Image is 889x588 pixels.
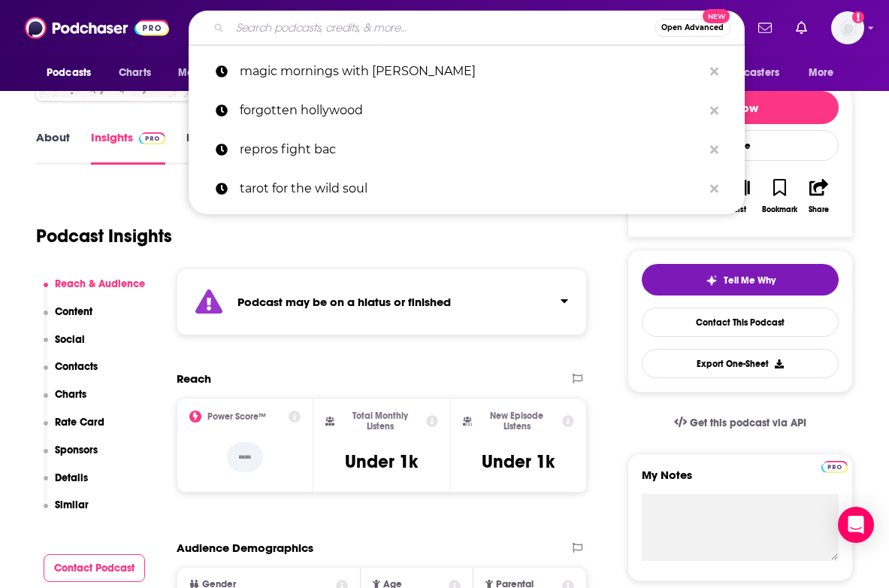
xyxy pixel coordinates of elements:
[340,411,420,432] h2: Total Monthly Listens
[642,349,839,378] button: Export One-Sheet
[809,62,834,83] span: More
[798,59,853,87] button: open menu
[703,9,730,23] span: New
[706,274,718,286] img: tell me why sparkle
[55,471,88,484] p: Details
[831,11,864,44] button: Show profile menu
[55,277,145,290] p: Reach & Audience
[189,52,745,91] a: magic mornings with [PERSON_NAME]
[207,411,266,422] h2: Power Score™
[189,91,745,130] a: forgotten hollywood
[240,91,703,130] p: forgotten hollywood
[55,416,104,429] p: Rate Card
[119,62,151,83] span: Charts
[642,468,839,494] label: My Notes
[345,450,418,473] h3: Under 1k
[240,169,703,208] p: tarot for the wild soul
[240,130,703,169] p: repros fight bac
[655,19,730,37] button: Open AdvancedNew
[790,15,813,41] a: Show notifications dropdown
[189,169,745,208] a: tarot for the wild soul
[724,274,776,286] span: Tell Me Why
[44,388,87,416] button: Charts
[821,461,848,473] img: Podchaser Pro
[177,268,587,335] section: Click to expand status details
[55,360,98,373] p: Contacts
[44,277,146,305] button: Reach & Audience
[189,11,745,45] div: Search podcasts, credits, & more...
[230,16,655,40] input: Search podcasts, credits, & more...
[91,130,165,165] a: InsightsPodchaser Pro
[139,132,165,144] img: Podchaser Pro
[44,499,89,526] button: Similar
[831,11,864,44] span: Logged in as RP_publicity
[177,541,313,555] h2: Audience Demographics
[189,130,745,169] a: repros fight bac
[36,130,70,165] a: About
[55,333,85,346] p: Social
[642,264,839,296] button: tell me why sparkleTell Me Why
[55,388,86,401] p: Charts
[734,205,746,214] div: List
[44,444,98,471] button: Sponsors
[47,62,91,83] span: Podcasts
[178,62,231,83] span: Monitoring
[44,305,93,333] button: Content
[177,371,211,386] h2: Reach
[662,405,818,441] a: Get this podcast via API
[36,59,110,87] button: open menu
[831,11,864,44] img: User Profile
[760,169,799,223] button: Bookmark
[55,305,92,318] p: Content
[852,11,864,23] svg: Add a profile image
[186,130,257,165] a: Episodes34
[55,499,89,511] p: Similar
[25,14,169,42] img: Podchaser - Follow, Share and Rate Podcasts
[36,225,172,247] h1: Podcast Insights
[482,450,555,473] h3: Under 1k
[44,554,146,582] button: Contact Podcast
[809,205,829,214] div: Share
[752,15,778,41] a: Show notifications dropdown
[838,507,874,543] div: Open Intercom Messenger
[227,442,263,472] p: --
[690,417,806,429] span: Get this podcast via API
[168,59,251,87] button: open menu
[44,333,86,361] button: Social
[240,52,703,91] p: magic mornings with Kiki garcia
[697,59,801,87] button: open menu
[642,308,839,337] a: Contact This Podcast
[661,24,724,32] span: Open Advanced
[762,205,797,214] div: Bookmark
[109,59,160,87] a: Charts
[44,416,105,444] button: Rate Card
[237,295,451,309] strong: Podcast may be on a hiatus or finished
[44,360,98,388] button: Contacts
[44,471,89,499] button: Details
[55,444,98,456] p: Sponsors
[821,459,848,473] a: Pro website
[478,411,556,432] h2: New Episode Listens
[800,169,839,223] button: Share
